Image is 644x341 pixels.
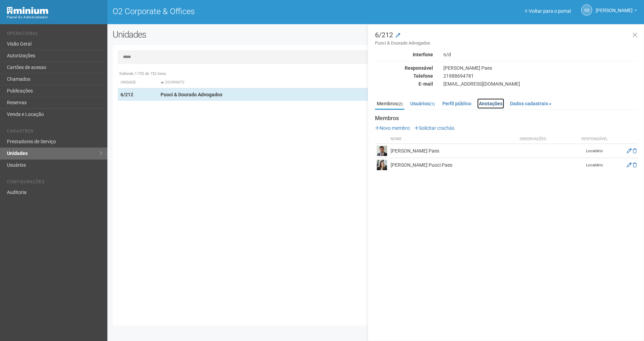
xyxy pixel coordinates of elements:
[370,73,438,79] div: Telefone
[370,51,438,58] div: Interfone
[633,148,637,154] a: Excluir membro
[633,162,637,168] a: Excluir membro
[7,7,48,14] img: Minium
[118,77,158,88] th: Unidade: activate to sort column ascending
[441,98,473,109] a: Perfil público
[581,4,592,16] a: GS
[161,92,222,97] strong: Puoci & Dourado Advogados
[377,160,387,170] img: user.png
[158,77,406,88] th: Ocupante: activate to sort column descending
[414,125,454,131] a: Solicitar crachás
[389,135,518,144] th: Nome
[375,40,638,46] small: Puoci & Dourado Advogados
[525,8,571,14] a: Voltar para o portal
[7,31,102,38] li: Operacional
[113,29,326,40] h2: Unidades
[118,71,634,77] div: Exibindo 1-732 de 732 itens
[375,125,410,131] a: Novo membro
[438,73,644,79] div: 21988694781
[389,144,518,158] td: [PERSON_NAME] Paes
[408,98,436,109] a: Usuários(1)
[370,81,438,87] div: E-mail
[508,98,553,109] a: Dados cadastrais
[596,9,637,14] a: [PERSON_NAME]
[375,98,404,110] a: Membros(2)
[113,7,371,16] h1: O2 Corporate & Offices
[627,148,632,154] a: Editar membro
[7,129,102,136] li: Cadastros
[438,51,644,58] div: n/d
[7,179,102,187] li: Configurações
[7,14,102,20] div: Painel do Administrador
[627,162,632,168] a: Editar membro
[375,31,638,46] h3: 6/212
[477,98,504,109] a: Anotações
[518,135,577,144] th: Observações
[430,101,435,106] small: (1)
[375,115,638,121] strong: Membros
[370,65,438,71] div: Responsável
[438,65,644,71] div: [PERSON_NAME] Paes
[577,158,612,172] td: Locatário
[121,92,133,97] strong: 6/212
[397,101,403,106] small: (2)
[596,1,633,13] span: Gabriela Souza
[389,158,518,172] td: [PERSON_NAME] Puoci Paes
[377,146,387,156] img: user.png
[438,81,644,87] div: [EMAIL_ADDRESS][DOMAIN_NAME]
[577,135,612,144] th: Responsável
[396,32,400,39] a: Modificar a unidade
[577,144,612,158] td: Locatário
